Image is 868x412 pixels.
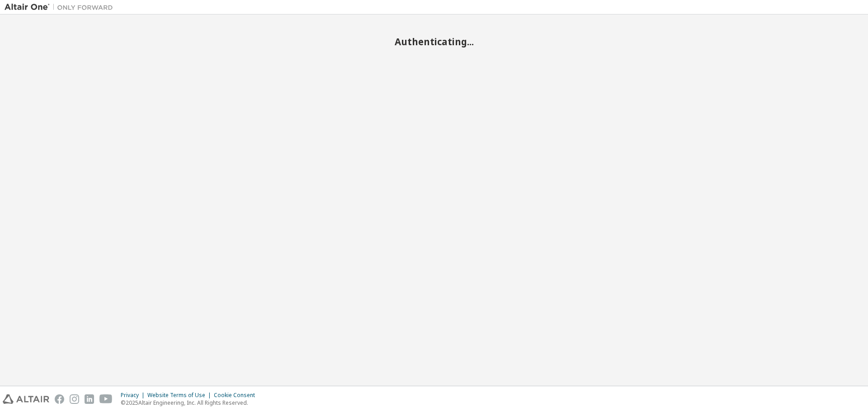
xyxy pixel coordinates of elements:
img: linkedin.svg [85,394,94,404]
img: facebook.svg [55,394,64,404]
h2: Authenticating... [5,36,863,47]
div: Website Terms of Use [147,392,214,399]
div: Privacy [121,392,147,399]
img: youtube.svg [99,394,113,404]
div: Cookie Consent [214,392,260,399]
img: Altair One [5,3,118,12]
img: altair_logo.svg [3,394,49,404]
p: © 2025 Altair Engineering, Inc. All Rights Reserved. [121,399,260,407]
img: instagram.svg [70,394,79,404]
